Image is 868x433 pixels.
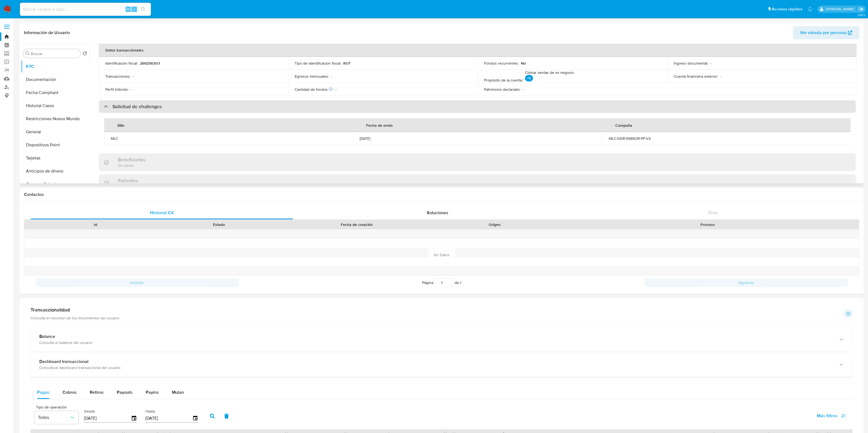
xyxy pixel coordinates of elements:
span: Alt [126,7,130,12]
span: Chat [708,210,718,216]
button: Ver mirada por persona [793,26,859,39]
button: KYC [21,60,89,73]
p: Tipo de identificación fiscal : [295,61,341,66]
span: Historial CX [150,210,174,216]
p: Transacciones : [105,74,130,79]
p: Cuenta financiera exterior : [674,74,718,79]
div: Fecha de creación [284,222,429,227]
span: Accesos rápidos [772,6,802,12]
p: RUT [343,61,351,66]
button: Restricciones Nuevo Mundo [21,112,89,125]
p: - [710,61,711,66]
input: Buscar [31,51,78,56]
a: Salir [858,6,864,12]
div: Origen [437,222,552,227]
h3: Beneficiarios [118,157,145,163]
button: Anticipos de dinero [21,165,89,178]
button: Buscar [25,51,30,56]
h1: Información de Usuario [24,30,70,35]
th: Datos transaccionales [99,44,857,57]
span: 1 [460,280,461,285]
div: Campaña [609,119,639,132]
button: Documentación [21,73,89,86]
div: Id [38,222,153,227]
span: Ver mirada por persona [800,26,846,39]
button: Dispositivos Point [21,138,89,152]
span: s [133,7,135,12]
div: Estado [161,222,277,227]
p: - [720,74,721,79]
div: BeneficiariosSin datos [99,153,856,171]
p: +5 [525,75,533,81]
button: Siguiente [645,278,848,287]
p: Fondos recurrentes : [484,61,519,66]
p: Sin datos [118,163,145,168]
button: Fecha Compliant [21,86,89,99]
a: Notificaciones [808,7,812,11]
div: Fecha de envio [360,119,399,132]
p: - [523,87,524,92]
p: - [133,74,134,79]
div: [DATE] [360,136,595,141]
p: Propósito de la cuenta : [484,78,523,83]
p: - [131,87,132,92]
h1: Contactos [24,192,859,197]
div: Proceso [560,222,855,227]
h3: Parientes [118,178,138,184]
button: Anterior [35,278,238,287]
p: - [331,74,332,79]
span: Página de [422,278,461,287]
div: Sitio [111,119,131,132]
p: Patrimonio declarado : [484,87,520,92]
p: Perfil Inferido : [105,87,129,92]
div: MLC [111,136,347,141]
div: Solicitud de challenges [99,100,856,113]
button: Volver al orden por defecto [83,51,87,57]
p: Identificación fiscal : [105,61,138,66]
p: 269256303 [140,61,160,66]
button: search-icon [138,5,149,13]
button: General [21,125,89,138]
button: Tarjetas [21,152,89,165]
p: Egresos mensuales : [295,74,329,79]
div: MLC-DDR-EMISOR-PF-V2 [609,136,844,141]
p: - [335,87,336,92]
p: Cobrar ventas de mi negocio [525,70,574,83]
p: camilafernanda.paredessaldano@mercadolibre.cl [825,7,856,12]
div: Parientes [99,174,856,192]
p: Ingreso documental : [674,61,708,66]
button: Historial Casos [21,99,89,112]
h3: Solicitud de challenges [112,104,162,110]
button: Cruces y Relaciones [21,178,89,191]
input: Buscar usuario o caso... [20,6,151,13]
p: Cantidad de fondos : [295,87,333,92]
span: Soluciones [427,210,448,216]
p: No [521,61,526,66]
